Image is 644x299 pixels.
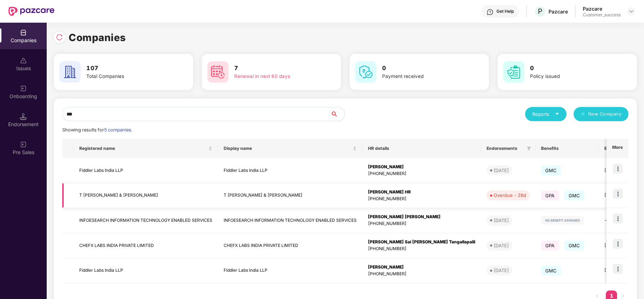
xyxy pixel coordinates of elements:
[535,139,599,158] th: Benefits
[541,241,559,250] span: GPA
[74,208,218,233] td: INFOESEARCH INFORMATION TECHNOLOGY ENABLED SERVICES
[330,107,345,121] button: search
[20,29,27,36] img: svg+xml;base64,PHN2ZyBpZD0iQ29tcGFuaWVzIiB4bWxucz0iaHR0cDovL3d3dy53My5vcmcvMjAwMC9zdmciIHdpZHRoPS...
[538,7,542,16] span: P
[8,7,54,16] img: New Pazcare Logo
[581,112,585,117] span: plus
[79,146,207,151] span: Registered name
[525,144,533,153] span: filter
[628,9,634,14] img: svg+xml;base64,PHN2ZyBpZD0iRHJvcGRvd24tMzJ4MzIiIHhtbG5zPSJodHRwOi8vd3d3LnczLm9yZy8yMDAwL3N2ZyIgd2...
[69,30,126,45] h1: Companies
[368,264,475,271] div: [PERSON_NAME]
[541,191,559,201] span: GPA
[613,264,623,274] img: icon
[20,141,27,148] img: svg+xml;base64,PHN2ZyB3aWR0aD0iMjAiIGhlaWdodD0iMjAiIHZpZXdCb3g9IjAgMCAyMCAyMCIgZmlsbD0ibm9uZSIgeG...
[368,214,475,220] div: [PERSON_NAME] [PERSON_NAME]
[362,139,481,158] th: HR details
[541,216,584,225] img: svg+xml;base64,PHN2ZyB4bWxucz0iaHR0cDovL3d3dy53My5vcmcvMjAwMC9zdmciIHdpZHRoPSIxMjIiIGhlaWdodD0iMj...
[555,112,559,116] span: caret-down
[494,267,509,274] div: [DATE]
[218,158,362,183] td: Fiddler Labs India LLP
[613,239,623,249] img: icon
[494,167,509,174] div: [DATE]
[62,127,132,132] span: Showing results for
[564,191,585,201] span: GMC
[74,233,218,258] td: CHEFX LABS INDIA PRIVATE LIMITED
[20,57,27,64] img: svg+xml;base64,PHN2ZyBpZD0iSXNzdWVzX2Rpc2FibGVkIiB4bWxucz0iaHR0cDovL3d3dy53My5vcmcvMjAwMC9zdmciIH...
[583,5,621,12] div: Pazcare
[530,73,614,80] div: Policy issued
[74,258,218,283] td: Fiddler Labs India LLP
[218,258,362,283] td: Fiddler Labs India LLP
[613,164,623,174] img: icon
[532,111,559,118] div: Reports
[541,165,561,175] span: GMC
[487,146,524,151] span: Endorsements
[368,239,475,246] div: [PERSON_NAME] Sai [PERSON_NAME] Tangallapalli
[234,64,318,73] h3: 7
[368,189,475,196] div: [PERSON_NAME] HR
[583,12,621,18] div: Customer_success
[74,158,218,183] td: Fiddler Labs India LLP
[588,111,622,118] span: New Company
[218,233,362,258] td: CHEFX LABS INDIA PRIVATE LIMITED
[494,217,509,224] div: [DATE]
[530,64,614,73] h3: 0
[527,146,531,151] span: filter
[74,139,218,158] th: Registered name
[595,294,599,298] span: left
[574,107,628,121] button: plusNew Company
[218,139,362,158] th: Display name
[330,111,345,117] span: search
[59,61,81,83] img: svg+xml;base64,PHN2ZyB4bWxucz0iaHR0cDovL3d3dy53My5vcmcvMjAwMC9zdmciIHdpZHRoPSI2MCIgaGVpZ2h0PSI2MC...
[218,183,362,208] td: T [PERSON_NAME] & [PERSON_NAME]
[548,8,568,15] div: Pazcare
[234,73,318,80] div: Renewal in next 60 days
[20,113,27,120] img: svg+xml;base64,PHN2ZyB3aWR0aD0iMTQuNSIgaGVpZ2h0PSIxNC41IiB2aWV3Qm94PSIwIDAgMTYgMTYiIGZpbGw9Im5vbm...
[606,139,628,158] th: More
[74,183,218,208] td: T [PERSON_NAME] & [PERSON_NAME]
[218,208,362,233] td: INFOESEARCH INFORMATION TECHNOLOGY ENABLED SERVICES
[355,61,376,83] img: svg+xml;base64,PHN2ZyB4bWxucz0iaHR0cDovL3d3dy53My5vcmcvMjAwMC9zdmciIHdpZHRoPSI2MCIgaGVpZ2h0PSI2MC...
[86,64,170,73] h3: 107
[368,170,475,177] div: [PHONE_NUMBER]
[382,73,466,80] div: Payment received
[503,61,524,83] img: svg+xml;base64,PHN2ZyB4bWxucz0iaHR0cDovL3d3dy53My5vcmcvMjAwMC9zdmciIHdpZHRoPSI2MCIgaGVpZ2h0PSI2MC...
[613,214,623,224] img: icon
[368,271,475,277] div: [PHONE_NUMBER]
[494,192,526,199] div: Overdue - 28d
[368,164,475,170] div: [PERSON_NAME]
[621,294,625,298] span: right
[564,241,585,250] span: GMC
[368,196,475,202] div: [PHONE_NUMBER]
[494,242,509,249] div: [DATE]
[496,9,514,14] div: Get Help
[368,246,475,252] div: [PHONE_NUMBER]
[104,127,132,132] span: 5 companies.
[207,61,229,83] img: svg+xml;base64,PHN2ZyB4bWxucz0iaHR0cDovL3d3dy53My5vcmcvMjAwMC9zdmciIHdpZHRoPSI2MCIgaGVpZ2h0PSI2MC...
[487,9,494,16] img: svg+xml;base64,PHN2ZyBpZD0iSGVscC0zMngzMiIgeG1sbnM9Imh0dHA6Ly93d3cudzMub3JnLzIwMDAvc3ZnIiB3aWR0aD...
[613,189,623,199] img: icon
[20,85,27,92] img: svg+xml;base64,PHN2ZyB3aWR0aD0iMjAiIGhlaWdodD0iMjAiIHZpZXdCb3g9IjAgMCAyMCAyMCIgZmlsbD0ibm9uZSIgeG...
[86,73,170,80] div: Total Companies
[56,34,63,41] img: svg+xml;base64,PHN2ZyBpZD0iUmVsb2FkLTMyeDMyIiB4bWxucz0iaHR0cDovL3d3dy53My5vcmcvMjAwMC9zdmciIHdpZH...
[382,64,466,73] h3: 0
[541,266,561,276] span: GMC
[224,146,351,151] span: Display name
[368,220,475,227] div: [PHONE_NUMBER]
